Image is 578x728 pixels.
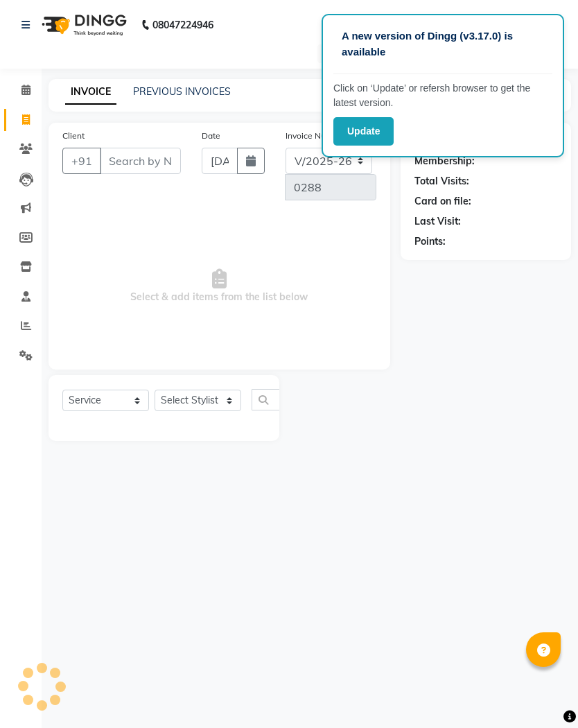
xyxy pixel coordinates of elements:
input: Search or Scan [252,389,285,410]
a: PREVIOUS INVOICES [133,85,231,98]
div: Last Visit: [414,214,461,229]
label: Date [202,130,220,142]
p: Click on ‘Update’ or refersh browser to get the latest version. [333,81,552,110]
div: Membership: [414,154,475,168]
label: Invoice Number [286,130,346,142]
iframe: chat widget [518,670,564,714]
a: INVOICE [65,80,116,105]
button: Update [333,117,394,146]
p: A new version of Dingg (v3.17.0) is available [342,28,544,60]
span: Select & add items from the list below [62,217,376,356]
img: logo [35,6,130,44]
div: Card on file: [414,194,471,209]
div: Points: [414,234,446,249]
button: +91 [62,148,101,174]
label: Client [62,130,85,142]
input: Search by Name/Mobile/Email/Code [100,148,181,174]
div: Total Visits: [414,174,469,189]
